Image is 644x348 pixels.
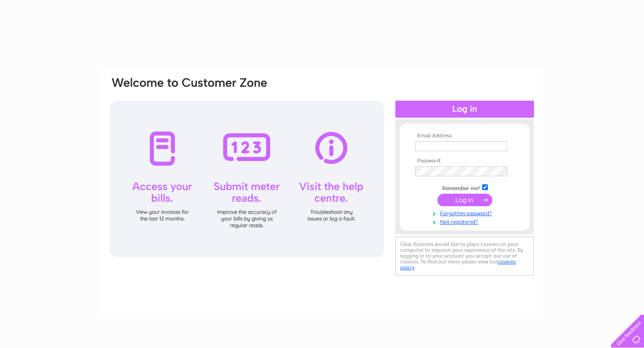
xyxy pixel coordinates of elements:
a: Forgotten password? [415,208,517,217]
div: Clear Business would like to place cookies on your computer to improve your experience of the sit... [395,237,534,276]
th: Email Address: [413,133,517,139]
input: Submit [437,194,492,206]
td: Remember me? [413,183,517,192]
a: Not registered? [415,217,517,225]
th: Password: [413,158,517,164]
a: cookies policy [400,259,516,271]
